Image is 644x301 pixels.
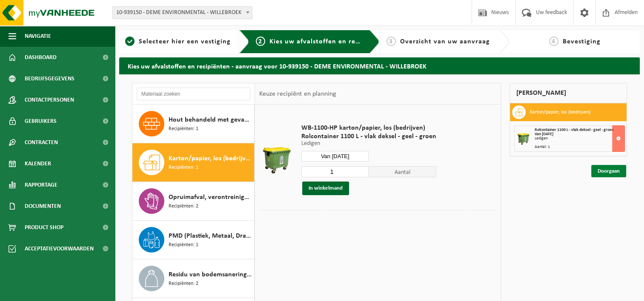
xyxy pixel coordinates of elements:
button: Karton/papier, los (bedrijven) Recipiënten: 1 [132,143,255,182]
span: Recipiënten: 1 [169,241,198,249]
span: Kies uw afvalstoffen en recipiënten [269,38,386,45]
span: Hout behandeld met gevaarlijke producten (C), treinbilzen [169,115,252,125]
span: Recipiënten: 1 [169,164,198,172]
span: 3 [386,37,396,46]
span: 10-939150 - DEME ENVIRONMENTAL - WILLEBROEK [113,7,252,19]
button: Opruimafval, verontreinigd met olie Recipiënten: 2 [132,182,255,221]
span: Contactpersonen [25,89,74,111]
button: In winkelmand [302,182,349,195]
span: Karton/papier, los (bedrijven) [169,153,252,164]
span: Bedrijfsgegevens [25,68,74,89]
span: Contracten [25,132,58,153]
span: 1 [125,37,135,46]
span: Product Shop [25,217,63,238]
span: 4 [549,37,558,46]
span: Residu van bodemsanering (verlaagde heffing) [169,270,252,280]
div: Aantal: 1 [535,145,624,149]
button: Residu van bodemsanering (verlaagde heffing) Recipiënten: 2 [132,259,255,298]
button: PMD (Plastiek, Metaal, Drankkartons) (bedrijven) Recipiënten: 1 [132,221,255,259]
button: Hout behandeld met gevaarlijke producten (C), treinbilzen Recipiënten: 1 [132,105,255,143]
span: 2 [256,37,265,46]
span: Rapportage [25,174,57,196]
div: Keuze recipiënt en planning [255,83,340,105]
span: Recipiënten: 2 [169,280,198,288]
p: Ledigen [301,141,436,147]
span: WB-1100-HP karton/papier, los (bedrijven) [301,124,436,132]
span: Overzicht van uw aanvraag [400,38,490,45]
span: PMD (Plastiek, Metaal, Drankkartons) (bedrijven) [169,231,252,241]
span: Aantal [369,166,436,177]
span: Recipiënten: 2 [169,202,198,210]
span: Navigatie [25,26,51,47]
div: Ledigen [535,136,624,141]
h2: Kies uw afvalstoffen en recipiënten - aanvraag voor 10-939150 - DEME ENVIRONMENTAL - WILLEBROEK [119,57,640,74]
span: Selecteer hier een vestiging [139,38,231,45]
span: Opruimafval, verontreinigd met olie [169,192,252,202]
span: Bevestiging [563,38,601,45]
span: Rolcontainer 1100 L - vlak deksel - geel - groen [535,128,614,132]
a: Doorgaan [591,165,626,177]
span: Rolcontainer 1100 L - vlak deksel - geel - groen [301,132,436,141]
span: Kalender [25,153,51,174]
span: Documenten [25,196,61,217]
div: [PERSON_NAME] [509,83,627,103]
span: 10-939150 - DEME ENVIRONMENTAL - WILLEBROEK [112,6,252,19]
span: Gebruikers [25,111,57,132]
span: Acceptatievoorwaarden [25,238,94,259]
h3: Karton/papier, los (bedrijven) [530,105,591,119]
span: Dashboard [25,47,57,68]
span: Recipiënten: 1 [169,125,198,133]
input: Selecteer datum [301,151,369,162]
strong: Van [DATE] [535,132,553,136]
input: Materiaal zoeken [137,88,250,100]
a: 1Selecteer hier een vestiging [123,37,232,47]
